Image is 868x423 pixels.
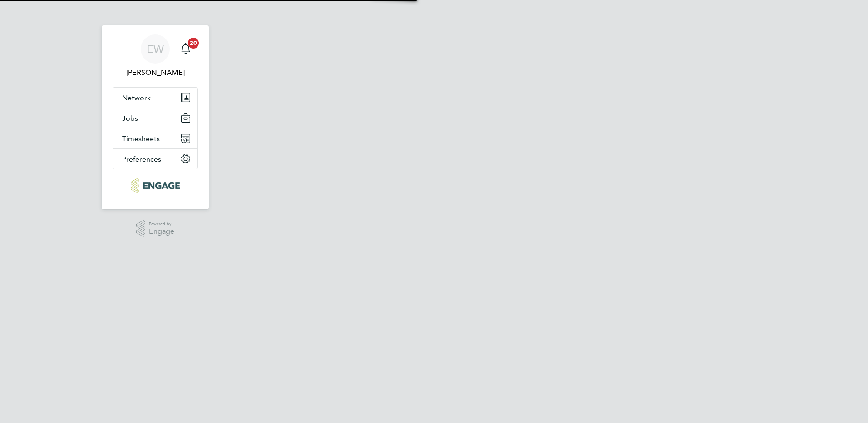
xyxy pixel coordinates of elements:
[136,220,175,237] a: Powered byEngage
[122,134,160,143] span: Timesheets
[131,178,179,193] img: ncclondon-logo-retina.png
[113,128,197,148] button: Timesheets
[177,34,195,64] a: 20
[149,220,174,228] span: Powered by
[113,34,198,78] a: EW[PERSON_NAME]
[113,108,197,128] button: Jobs
[122,93,151,102] span: Network
[188,38,199,49] span: 20
[122,155,161,163] span: Preferences
[122,114,138,123] span: Jobs
[147,43,164,55] span: EW
[113,67,198,78] span: Emma Wood
[113,178,198,193] a: Go to home page
[149,228,174,236] span: Engage
[113,149,197,169] button: Preferences
[113,88,197,108] button: Network
[102,25,209,209] nav: Main navigation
